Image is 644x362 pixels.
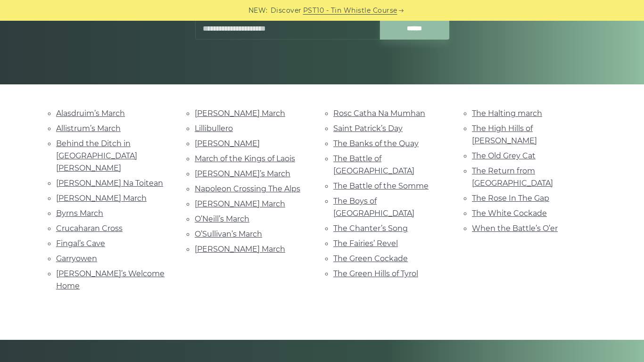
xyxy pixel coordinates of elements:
[248,5,268,16] span: NEW:
[333,269,418,278] a: The Green Hills of Tyrol
[56,269,165,290] a: [PERSON_NAME]’s Welcome Home
[472,151,536,160] a: The Old Grey Cat
[472,124,537,145] a: The High Hills of [PERSON_NAME]
[333,181,429,190] a: The Battle of the Somme
[56,179,163,188] a: [PERSON_NAME] Na Toitean
[472,166,553,188] a: The Return from [GEOGRAPHIC_DATA]
[56,139,137,173] a: Behind the Ditch in [GEOGRAPHIC_DATA] [PERSON_NAME]
[333,239,398,248] a: The Fairies’ Revel
[333,224,408,233] a: The Chanter’s Song
[195,199,285,208] a: [PERSON_NAME] March
[56,194,147,203] a: [PERSON_NAME] March
[271,5,302,16] span: Discover
[56,224,123,233] a: Crucaharan Cross
[195,109,285,118] a: [PERSON_NAME] March
[195,245,285,254] a: [PERSON_NAME] March
[195,139,260,148] a: [PERSON_NAME]
[472,194,549,203] a: The Rose In The Gap
[195,230,262,239] a: O’Sullivan’s March
[472,224,558,233] a: When the Battle’s O’er
[333,197,414,218] a: The Boys of [GEOGRAPHIC_DATA]
[333,254,408,263] a: The Green Cockade
[333,109,425,118] a: Rosc Catha Na Mumhan
[56,109,125,118] a: Alasdruim’s March
[56,239,105,248] a: Fingal’s Cave
[472,209,547,218] a: The White Cockade
[195,184,300,193] a: Napoleon Crossing The Alps
[472,109,542,118] a: The Halting march
[56,124,121,133] a: Allistrum’s March
[303,5,397,16] a: PST10 - Tin Whistle Course
[195,169,290,178] a: [PERSON_NAME]’s March
[195,124,233,133] a: Lillibullero
[333,139,419,148] a: The Banks of the Quay
[56,209,103,218] a: Byrns March
[195,154,295,163] a: March of the Kings of Laois
[195,214,249,223] a: O’Neill’s March
[333,154,414,175] a: The Battle of [GEOGRAPHIC_DATA]
[56,254,97,263] a: Garryowen
[333,124,403,133] a: Saint Patrick’s Day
